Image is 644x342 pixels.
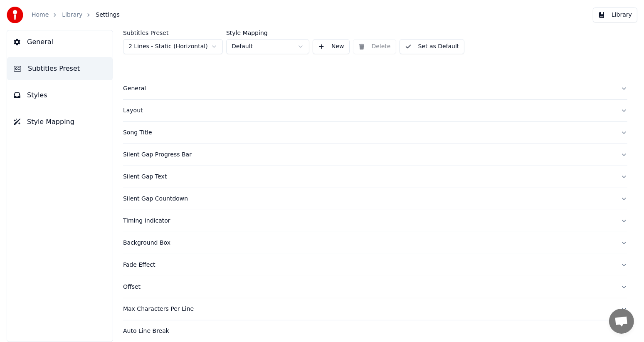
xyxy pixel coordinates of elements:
[123,320,627,342] button: Auto Line Break
[400,39,465,54] button: Set as Default
[123,217,614,225] div: Timing Indicator
[123,151,614,159] div: Silent Gap Progress Bar
[123,298,627,320] button: Max Characters Per Line
[123,144,627,166] button: Silent Gap Progress Bar
[7,30,113,54] button: General
[123,78,627,99] button: General
[123,232,627,254] button: Background Box
[123,210,627,232] button: Timing Indicator
[28,64,80,74] span: Subtitles Preset
[7,7,23,23] img: youka
[123,188,627,210] button: Silent Gap Countdown
[123,305,614,313] div: Max Characters Per Line
[27,90,47,100] span: Styles
[123,283,614,291] div: Offset
[123,129,614,137] div: Song Title
[123,166,627,188] button: Silent Gap Text
[123,173,614,181] div: Silent Gap Text
[27,117,74,127] span: Style Mapping
[123,195,614,203] div: Silent Gap Countdown
[593,7,637,22] button: Library
[96,11,119,19] span: Settings
[123,107,614,115] div: Layout
[123,276,627,298] button: Offset
[313,39,350,54] button: New
[7,57,113,80] button: Subtitles Preset
[32,11,49,19] a: Home
[123,327,614,335] div: Auto Line Break
[123,84,614,93] div: General
[123,239,614,247] div: Background Box
[62,11,82,19] a: Library
[123,30,223,36] label: Subtitles Preset
[7,110,113,134] button: Style Mapping
[123,100,627,121] button: Layout
[123,261,614,269] div: Fade Effect
[609,309,634,334] a: Open chat
[123,122,627,144] button: Song Title
[7,84,113,107] button: Styles
[27,37,53,47] span: General
[123,254,627,276] button: Fade Effect
[226,30,309,36] label: Style Mapping
[32,11,120,19] nav: breadcrumb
